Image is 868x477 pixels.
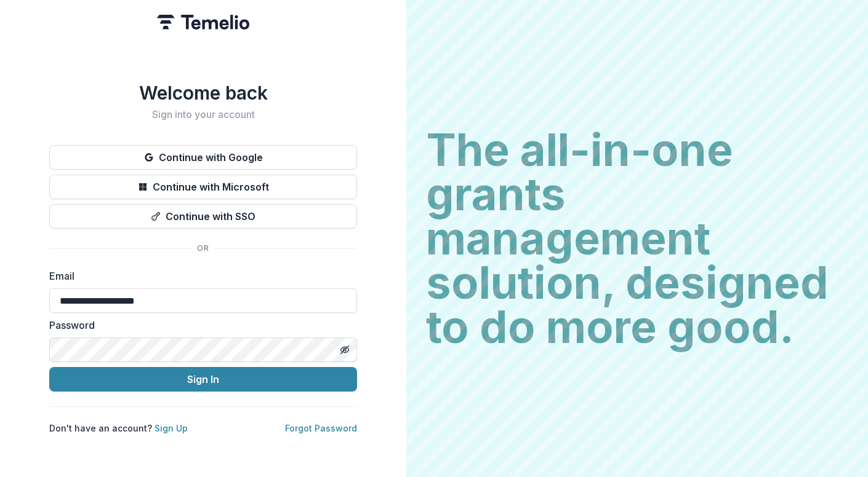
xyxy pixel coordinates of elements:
[155,423,188,433] a: Sign Up
[49,269,350,283] label: Email
[49,367,357,392] button: Sign In
[49,175,357,199] button: Continue with Microsoft
[49,318,350,333] label: Password
[335,340,355,360] button: Toggle password visibility
[157,15,249,30] img: Temelio
[49,204,357,229] button: Continue with SSO
[49,145,357,170] button: Continue with Google
[49,109,357,120] h2: Sign into your account
[49,82,357,104] h1: Welcome back
[49,422,188,435] p: Don't have an account?
[285,423,357,433] a: Forgot Password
